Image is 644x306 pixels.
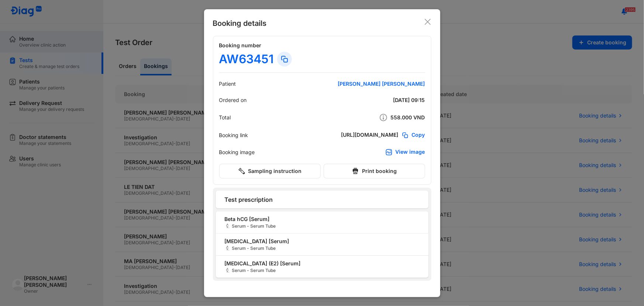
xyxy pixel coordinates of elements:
[219,114,231,121] div: Total
[225,259,420,267] span: [MEDICAL_DATA] (E2) [Serum]
[219,164,321,178] button: Sampling instruction
[213,18,267,28] div: Booking details
[412,132,425,139] span: Copy
[219,52,274,67] div: AW63451
[396,149,425,156] div: View image
[225,223,420,229] span: Serum - Serum Tube
[219,42,425,49] h4: Booking number
[337,113,425,122] div: 558.000 VND
[337,81,425,87] div: [PERSON_NAME] [PERSON_NAME]
[225,267,420,274] span: Serum - Serum Tube
[219,97,247,103] div: Ordered on
[341,132,399,139] div: [URL][DOMAIN_NAME]
[225,237,420,245] span: [MEDICAL_DATA] [Serum]
[324,164,425,178] button: Print booking
[219,81,236,87] div: Patient
[225,195,420,204] span: Test prescription
[219,132,248,139] div: Booking link
[219,149,255,156] div: Booking image
[225,245,420,252] span: Serum - Serum Tube
[337,97,425,103] div: [DATE] 09:15
[225,215,420,223] span: Beta hCG [Serum]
